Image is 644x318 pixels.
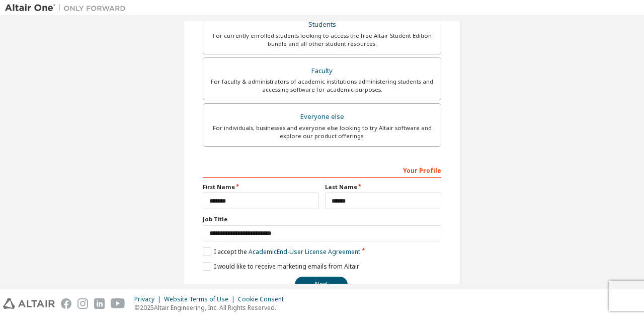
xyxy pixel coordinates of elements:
p: © 2025 Altair Engineering, Inc. All Rights Reserved. [134,303,290,312]
label: First Name [203,183,319,191]
label: I would like to receive marketing emails from Altair [203,262,359,271]
label: Last Name [325,183,441,191]
a: Academic End-User License Agreement [249,247,360,256]
div: Website Terms of Use [164,295,238,303]
label: I accept the [203,247,360,256]
div: For individuals, businesses and everyone else looking to try Altair software and explore our prod... [209,124,435,140]
div: Students [209,18,435,32]
div: Everyone else [209,110,435,124]
img: facebook.svg [61,298,71,309]
button: Next [295,277,348,292]
img: instagram.svg [77,298,88,309]
div: Your Profile [203,162,441,178]
img: altair_logo.svg [3,298,55,309]
img: linkedin.svg [94,298,105,309]
div: Privacy [134,295,164,303]
label: Job Title [203,215,441,223]
div: Faculty [209,64,435,78]
img: youtube.svg [111,298,125,309]
img: Altair One [5,3,131,13]
div: Cookie Consent [238,295,290,303]
div: For faculty & administrators of academic institutions administering students and accessing softwa... [209,78,435,94]
div: For currently enrolled students looking to access the free Altair Student Edition bundle and all ... [209,32,435,48]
